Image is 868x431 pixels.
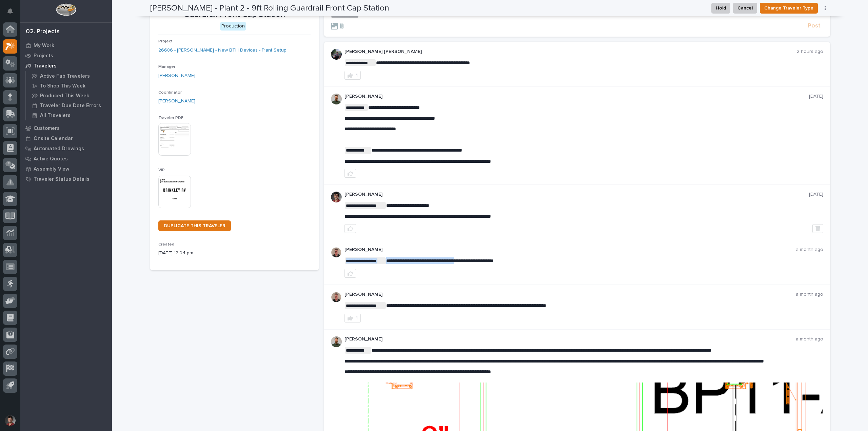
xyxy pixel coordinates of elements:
[26,71,112,81] a: Active Fab Travelers
[737,4,753,12] span: Cancel
[3,4,17,18] button: Notifications
[20,61,112,71] a: Travelers
[331,336,342,347] img: AATXAJw4slNr5ea0WduZQVIpKGhdapBAGQ9xVsOeEvl5=s96-c
[20,143,112,154] a: Automated Drawings
[34,43,54,49] p: My Work
[34,63,57,69] p: Travelers
[158,98,195,105] a: [PERSON_NAME]
[158,72,195,79] a: [PERSON_NAME]
[34,156,68,162] p: Active Quotes
[158,91,182,95] span: Coordinator
[158,168,165,172] span: VIP
[40,103,101,109] p: Traveler Due Date Errors
[20,123,112,133] a: Customers
[8,8,17,19] div: Notifications
[796,336,823,342] p: a month ago
[331,247,342,258] img: ACg8ocJ82m_yTv-Z4hb_fCauuLRC_sS2187g2m0EbYV5PNiMLtn0JYTq=s96-c
[34,125,60,132] p: Customers
[808,22,821,30] span: Post
[760,3,818,14] button: Change Traveler Type
[331,292,342,302] img: ACg8ocJ82m_yTv-Z4hb_fCauuLRC_sS2187g2m0EbYV5PNiMLtn0JYTq=s96-c
[796,292,823,297] p: a month ago
[344,192,809,197] p: [PERSON_NAME]
[20,51,112,61] a: Projects
[40,93,89,99] p: Produced This Week
[356,316,358,320] div: 1
[809,94,823,99] p: [DATE]
[158,65,175,69] span: Manager
[764,4,813,12] span: Change Traveler Type
[344,49,797,55] p: [PERSON_NAME] [PERSON_NAME]
[344,269,356,278] button: like this post
[3,413,17,428] button: users-avatar
[150,3,389,13] h2: [PERSON_NAME] - Plant 2 - 9ft Rolling Guardrail Front Cap Station
[158,47,287,54] a: 26686 - [PERSON_NAME] - New BTH Devices - Plant Setup
[158,242,174,247] span: Created
[34,53,53,59] p: Projects
[220,22,246,31] div: Production
[812,224,823,233] button: Delete post
[331,49,342,60] img: J6irDCNTStG5Atnk4v9O
[40,83,85,89] p: To Shop This Week
[796,247,823,253] p: a month ago
[26,91,112,100] a: Produced This Week
[20,174,112,184] a: Traveler Status Details
[158,116,183,120] span: Traveler PDF
[344,247,796,253] p: [PERSON_NAME]
[158,39,173,43] span: Project
[344,336,796,342] p: [PERSON_NAME]
[26,101,112,110] a: Traveler Due Date Errors
[344,169,356,178] button: like this post
[34,146,84,152] p: Automated Drawings
[158,250,311,257] p: [DATE] 12:04 pm
[797,49,823,55] p: 2 hours ago
[356,73,358,78] div: 1
[331,94,342,104] img: AATXAJw4slNr5ea0WduZQVIpKGhdapBAGQ9xVsOeEvl5=s96-c
[344,292,796,297] p: [PERSON_NAME]
[20,133,112,143] a: Onsite Calendar
[26,81,112,91] a: To Shop This Week
[20,164,112,174] a: Assembly View
[344,314,361,322] button: 1
[809,192,823,197] p: [DATE]
[40,113,71,119] p: All Travelers
[34,166,69,172] p: Assembly View
[40,73,90,79] p: Active Fab Travelers
[331,192,342,202] img: ROij9lOReuV7WqYxWfnW
[158,220,231,231] a: DUPLICATE THIS TRAVELER
[20,40,112,51] a: My Work
[164,223,225,228] span: DUPLICATE THIS TRAVELER
[716,4,726,12] span: Hold
[805,22,823,30] button: Post
[34,136,73,142] p: Onsite Calendar
[711,3,730,14] button: Hold
[344,71,361,80] button: 1
[733,3,757,14] button: Cancel
[344,94,809,99] p: [PERSON_NAME]
[26,111,112,120] a: All Travelers
[34,176,90,182] p: Traveler Status Details
[344,224,356,233] button: like this post
[56,3,76,16] img: Workspace Logo
[20,154,112,164] a: Active Quotes
[26,28,60,36] div: 02. Projects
